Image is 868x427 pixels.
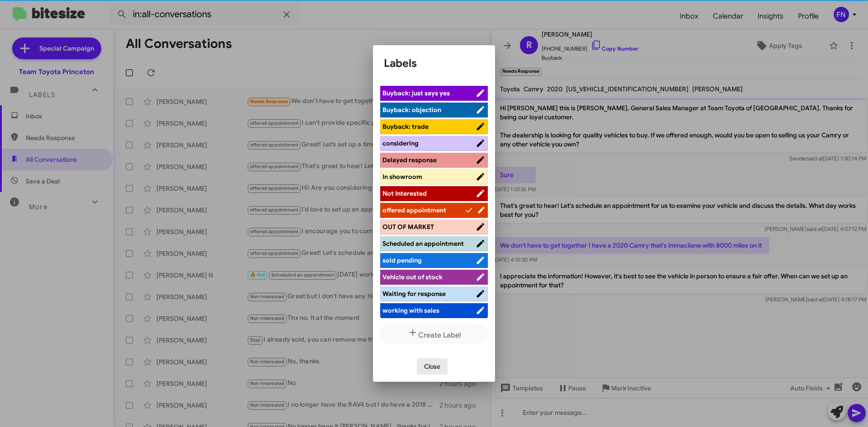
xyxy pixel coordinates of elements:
[380,324,488,344] button: Create Label
[382,156,437,164] span: Delayed response
[382,89,450,97] span: Buyback: just says yes
[384,56,484,70] h1: Labels
[382,306,439,314] span: working with sales
[382,223,434,231] span: OUT OF MARKET
[382,139,419,147] span: considering
[382,290,446,298] span: Waiting for response
[424,358,440,375] span: Close
[382,256,422,264] span: sold pending
[382,189,427,197] span: Not Interested
[382,239,464,248] span: Scheduled an appointment
[382,273,443,281] span: Vehicle out of stock
[417,358,448,375] button: Close
[382,106,441,114] span: Buyback: objection
[382,206,446,214] span: offered appointment
[382,173,422,181] span: In showroom
[382,122,429,131] span: Buyback: trade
